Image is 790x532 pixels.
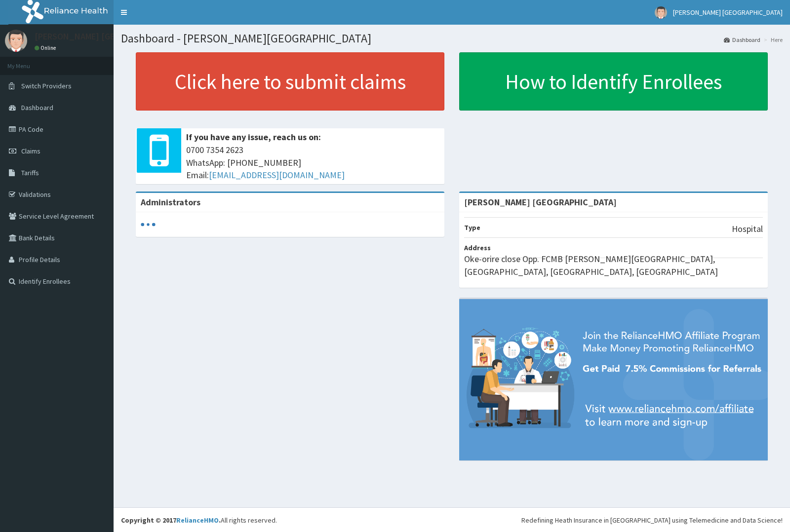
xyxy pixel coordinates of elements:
[521,515,783,525] div: Redefining Heath Insurance in [GEOGRAPHIC_DATA] using Telemedicine and Data Science!
[21,103,53,112] span: Dashboard
[136,52,444,111] a: Click here to submit claims
[186,131,321,143] b: If you have any issue, reach us on:
[21,81,72,90] span: Switch Providers
[761,36,783,44] li: Here
[464,196,617,208] strong: [PERSON_NAME] [GEOGRAPHIC_DATA]
[141,217,156,232] svg: audio-loading
[459,299,768,460] img: provider-team-banner.png
[21,168,39,177] span: Tariffs
[209,169,345,181] a: [EMAIL_ADDRESS][DOMAIN_NAME]
[5,30,27,52] img: User Image
[724,36,760,44] a: Dashboard
[121,516,221,525] strong: Copyright © 2017 .
[459,52,768,111] a: How to Identify Enrollees
[186,144,439,182] span: 0700 7354 2623 WhatsApp: [PHONE_NUMBER] Email:
[21,147,40,155] span: Claims
[464,243,491,252] b: Address
[464,223,480,232] b: Type
[464,253,763,278] p: Oke-orire close Opp. FCMB [PERSON_NAME][GEOGRAPHIC_DATA], [GEOGRAPHIC_DATA], [GEOGRAPHIC_DATA], [...
[35,44,58,51] a: Online
[121,32,783,45] h1: Dashboard - [PERSON_NAME][GEOGRAPHIC_DATA]
[35,32,183,41] p: [PERSON_NAME] [GEOGRAPHIC_DATA]
[673,8,783,17] span: [PERSON_NAME] [GEOGRAPHIC_DATA]
[732,223,763,235] p: Hospital
[141,196,200,208] b: Administrators
[655,6,667,19] img: User Image
[176,516,219,525] a: RelianceHMO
